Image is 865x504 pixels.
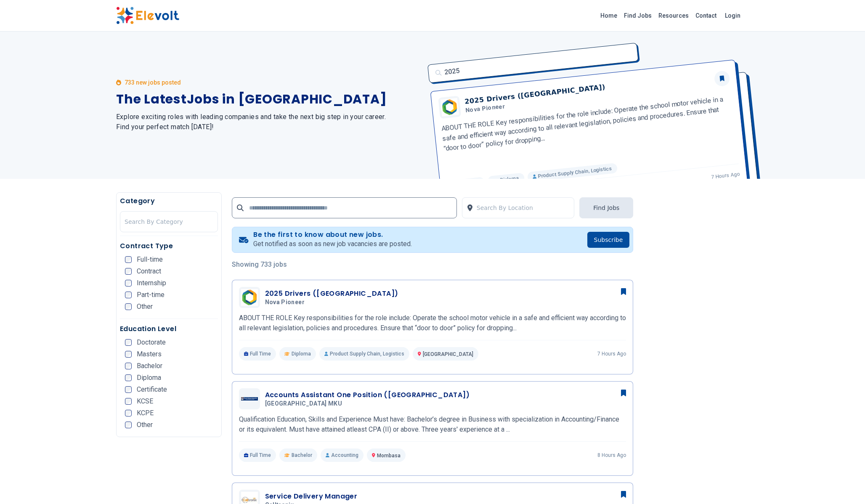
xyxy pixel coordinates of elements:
img: Mount Kenya University MKU [241,397,258,401]
input: Masters [125,351,132,358]
input: Bachelor [125,363,132,369]
h3: Service Delivery Manager [265,491,358,501]
span: Other [137,422,153,428]
a: Login [720,7,746,24]
span: Contract [137,268,161,275]
h1: The Latest Jobs in [GEOGRAPHIC_DATA] [116,92,422,107]
span: KCPE [137,410,154,416]
input: Full-time [125,256,132,263]
h3: Accounts Assistant One Position ([GEOGRAPHIC_DATA]) [265,390,470,400]
span: Diploma [137,374,161,381]
p: Showing 733 jobs [232,260,634,270]
span: Diploma [292,350,311,357]
span: [GEOGRAPHIC_DATA] MKU [265,400,342,408]
span: Other [137,303,153,310]
a: Mount Kenya University MKUAccounts Assistant One Position ([GEOGRAPHIC_DATA])[GEOGRAPHIC_DATA] MK... [239,388,626,462]
iframe: Advertisement [643,226,749,478]
h4: Be the first to know about new jobs. [253,231,412,239]
h3: 2025 Drivers ([GEOGRAPHIC_DATA]) [265,289,398,299]
p: Full Time [239,347,276,361]
span: Certificate [137,386,167,393]
a: Home [597,9,621,22]
span: KCSE [137,398,153,405]
button: Subscribe [587,232,630,248]
p: Qualification Education, Skills and Experience Must have: Bachelor’s degree in Business with spec... [239,414,626,435]
span: Mombasa [377,453,401,459]
p: 733 new jobs posted [125,78,181,87]
input: Other [125,422,132,428]
p: ABOUT THE ROLE Key responsibilities for the role include: Operate the school motor vehicle in a s... [239,313,626,333]
input: Other [125,303,132,310]
h5: Education Level [120,324,218,334]
span: Doctorate [137,339,166,346]
h2: Explore exciting roles with leading companies and take the next big step in your career. Find you... [116,112,422,132]
a: Find Jobs [621,9,655,22]
input: Certificate [125,386,132,393]
span: Part-time [137,292,165,298]
img: Elevolt [116,7,179,24]
span: Bachelor [292,452,312,459]
a: Contact [692,9,720,22]
span: Masters [137,351,162,358]
input: Internship [125,280,132,286]
input: KCSE [125,398,132,405]
p: Full Time [239,448,276,462]
p: Product Supply Chain, Logistics [319,347,409,361]
span: Bachelor [137,363,162,369]
span: Nova Pioneer [265,299,305,306]
img: Nova Pioneer [241,289,258,306]
span: Full-time [137,256,163,263]
p: 7 hours ago [597,350,626,357]
h5: Category [120,196,218,206]
h5: Contract Type [120,241,218,251]
input: KCPE [125,410,132,416]
p: 8 hours ago [597,452,626,459]
input: Doctorate [125,339,132,346]
input: Diploma [125,374,132,381]
a: Resources [655,9,692,22]
p: Get notified as soon as new job vacancies are posted. [253,239,412,249]
input: Part-time [125,292,132,298]
button: Find Jobs [579,197,633,218]
p: Accounting [321,448,364,462]
span: [GEOGRAPHIC_DATA] [423,351,473,357]
input: Contract [125,268,132,275]
a: Nova Pioneer2025 Drivers ([GEOGRAPHIC_DATA])Nova PioneerABOUT THE ROLE Key responsibilities for t... [239,287,626,361]
span: Internship [137,280,166,286]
